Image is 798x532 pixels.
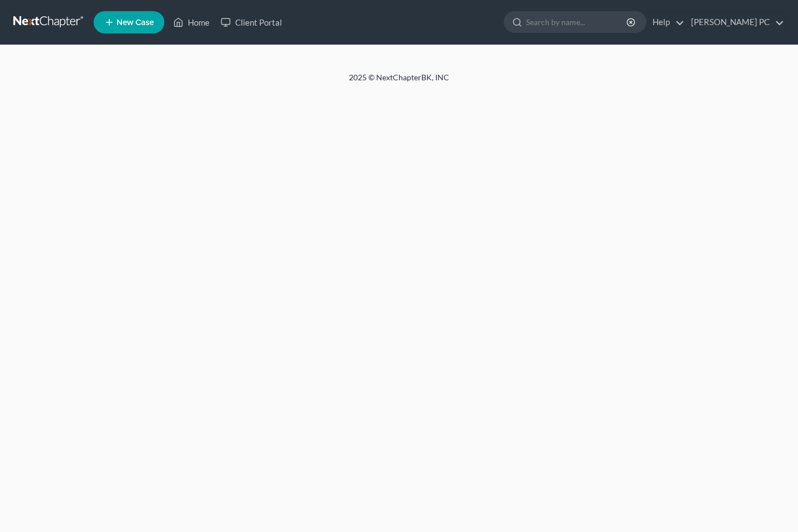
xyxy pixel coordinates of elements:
a: Home [168,12,215,32]
div: 2025 © NextChapterBK, INC [81,72,717,92]
a: Help [647,12,684,32]
input: Search by name... [526,12,628,32]
span: New Case [116,18,154,27]
a: Client Portal [215,12,288,32]
a: [PERSON_NAME] PC [685,12,784,32]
